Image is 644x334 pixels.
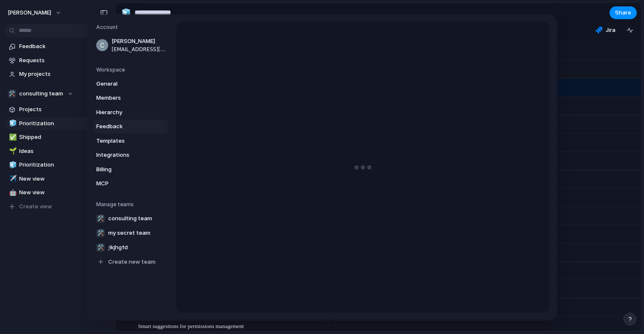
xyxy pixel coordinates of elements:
[94,120,168,133] a: Feedback
[108,228,150,237] span: my secret team
[94,105,168,119] a: Hierarchy
[96,79,151,88] span: General
[96,228,105,237] div: 🛠️
[96,243,105,251] div: 🛠️
[108,214,152,222] span: consulting team
[94,211,168,225] a: 🛠️consulting team
[96,94,151,102] span: Members
[96,23,168,31] h5: Account
[108,243,128,251] span: ;lkjhgfd
[94,240,168,254] a: 🛠️;lkjhgfd
[96,66,168,73] h5: Workspace
[108,257,155,266] span: Create new team
[96,151,151,159] span: Integrations
[94,162,168,176] a: Billing
[94,35,168,56] a: [PERSON_NAME][EMAIL_ADDRESS][DOMAIN_NAME]
[94,177,168,190] a: MCP
[94,91,168,105] a: Members
[96,179,151,188] span: MCP
[112,37,166,46] span: [PERSON_NAME]
[94,134,168,147] a: Templates
[112,45,166,53] span: [EMAIL_ADDRESS][DOMAIN_NAME]
[94,77,168,90] a: General
[94,148,168,162] a: Integrations
[96,122,151,131] span: Feedback
[96,200,168,208] h5: Manage teams
[94,226,168,239] a: 🛠️my secret team
[94,255,168,268] a: Create new team
[96,136,151,145] span: Templates
[96,165,151,173] span: Billing
[96,108,151,116] span: Hierarchy
[96,214,105,222] div: 🛠️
